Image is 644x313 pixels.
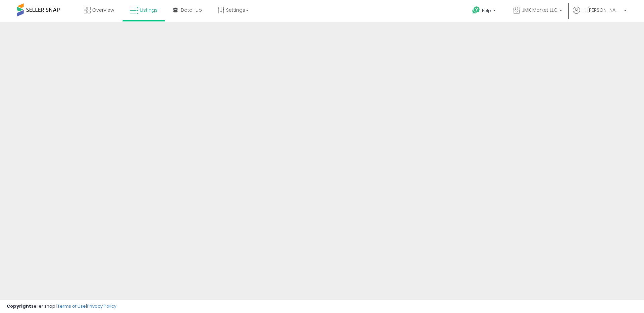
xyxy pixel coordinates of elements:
[573,7,627,22] a: Hi [PERSON_NAME]
[472,6,480,14] i: Get Help
[467,1,502,22] a: Help
[92,7,114,13] span: Overview
[522,7,557,13] span: JMK Market LLC
[181,7,202,13] span: DataHub
[582,7,622,13] span: Hi [PERSON_NAME]
[140,7,158,13] span: Listings
[482,8,491,13] span: Help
